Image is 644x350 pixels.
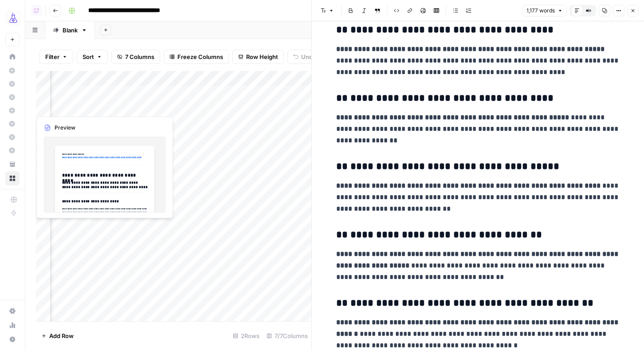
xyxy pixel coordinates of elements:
[5,318,20,332] a: Usage
[526,7,555,15] span: 1,177 words
[63,26,78,35] div: Blank
[36,329,79,343] button: Add Row
[287,50,322,64] button: Undo
[5,10,21,26] img: AirOps Growth Logo
[301,52,316,61] span: Undo
[45,52,59,61] span: Filter
[39,50,73,64] button: Filter
[49,331,74,340] span: Add Row
[5,332,20,346] button: Help + Support
[263,329,311,343] div: 7/7 Columns
[111,50,160,64] button: 7 Columns
[232,50,284,64] button: Row Height
[229,329,263,343] div: 2 Rows
[77,50,108,64] button: Sort
[5,50,20,64] a: Home
[45,21,95,39] a: Blank
[5,304,20,318] a: Settings
[125,52,154,61] span: 7 Columns
[5,7,20,29] button: Workspace: AirOps Growth
[246,52,278,61] span: Row Height
[177,52,223,61] span: Freeze Columns
[522,5,567,16] button: 1,177 words
[164,50,229,64] button: Freeze Columns
[82,52,94,61] span: Sort
[5,157,20,171] a: Your Data
[5,171,20,185] a: Browse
